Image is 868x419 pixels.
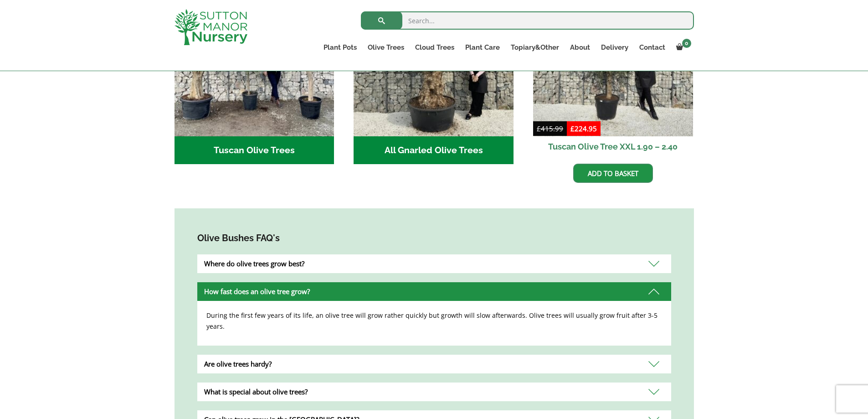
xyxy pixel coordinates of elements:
a: Delivery [596,41,634,54]
p: During the first few years of its life, an olive tree will grow rather quickly but growth will sl... [206,310,662,332]
a: Plant Pots [318,41,362,54]
h2: Tuscan Olive Tree XXL 1.90 – 2.40 [533,136,693,157]
span: £ [570,124,575,133]
div: Are olive trees hardy? [197,355,671,373]
a: Topiary&Other [505,41,565,54]
bdi: 224.95 [570,124,597,133]
a: About [565,41,596,54]
div: How fast does an olive tree grow? [197,282,671,301]
span: 0 [682,39,691,48]
img: logo [175,9,247,45]
bdi: 415.99 [537,124,563,133]
a: Contact [634,41,671,54]
h4: Olive Bushes FAQ's [197,231,671,245]
a: Plant Care [460,41,505,54]
a: Olive Trees [362,41,410,54]
a: Cloud Trees [410,41,460,54]
span: £ [537,124,541,133]
div: Where do olive trees grow best? [197,254,671,273]
div: What is special about olive trees? [197,383,671,401]
a: Add to basket: “Tuscan Olive Tree XXL 1.90 - 2.40” [573,164,653,183]
input: Search... [361,11,694,30]
h2: All Gnarled Olive Trees [354,136,514,165]
a: 0 [671,41,694,54]
h2: Tuscan Olive Trees [175,136,334,165]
